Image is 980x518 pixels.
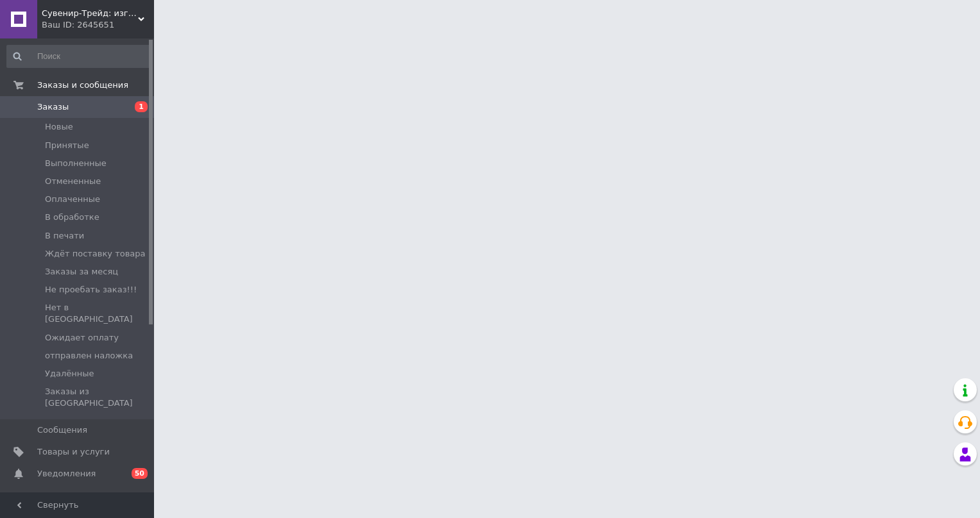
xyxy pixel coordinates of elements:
[45,302,150,325] span: Нет в [GEOGRAPHIC_DATA]
[45,386,150,409] span: Заказы из [GEOGRAPHIC_DATA]
[37,446,110,458] span: Товары и услуги
[45,284,137,296] span: Не проебать заказ!!!
[6,45,151,68] input: Поиск
[45,140,89,151] span: Принятые
[45,212,99,223] span: В обработке
[37,424,87,436] span: Сообщения
[45,194,100,205] span: Оплаченные
[45,230,84,242] span: В печати
[37,490,119,513] span: Показатели работы компании
[45,248,146,260] span: Ждёт поставку товара
[45,121,73,133] span: Новые
[135,101,148,112] span: 1
[132,468,148,479] span: 50
[45,332,119,344] span: Ожидает оплату
[45,368,94,380] span: Удалённые
[37,468,96,480] span: Уведомления
[37,101,69,113] span: Заказы
[45,158,107,169] span: Выполненные
[45,266,118,278] span: Заказы за месяц
[45,350,133,362] span: отправлен наложка
[42,8,138,19] span: Сувенир-Трейд: изготовление и продажа сувенирной и печатной продукции.
[42,19,154,31] div: Ваш ID: 2645651
[45,176,101,187] span: Отмененные
[37,79,128,91] span: Заказы и сообщения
